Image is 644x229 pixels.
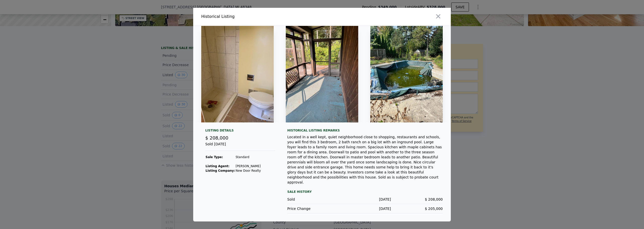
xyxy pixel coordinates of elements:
[370,26,443,122] img: Property Img
[205,128,275,134] div: Listing Details
[235,155,261,159] td: Standard
[205,142,275,151] div: Sold [DATE]
[206,155,223,159] strong: Sale Type:
[287,134,443,185] div: Located in a well kept, quiet neighborhood close to shopping, restaurants and schools, you will f...
[339,197,391,202] div: [DATE]
[287,206,339,211] div: Price Change
[287,128,443,132] div: Historical Listing remarks
[206,164,229,168] strong: Listing Agent:
[287,197,339,202] div: Sold
[425,207,443,211] span: $ 205,000
[286,26,358,122] img: Property Img
[201,26,274,122] img: Property Img
[425,197,443,201] span: $ 208,000
[206,169,235,172] strong: Listing Company:
[287,189,443,195] div: Sale History
[339,206,391,211] div: [DATE]
[205,135,228,141] span: $ 208,000
[235,164,261,168] td: [PERSON_NAME]
[201,14,320,20] div: Historical Listing
[235,168,261,173] td: New Door Realty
